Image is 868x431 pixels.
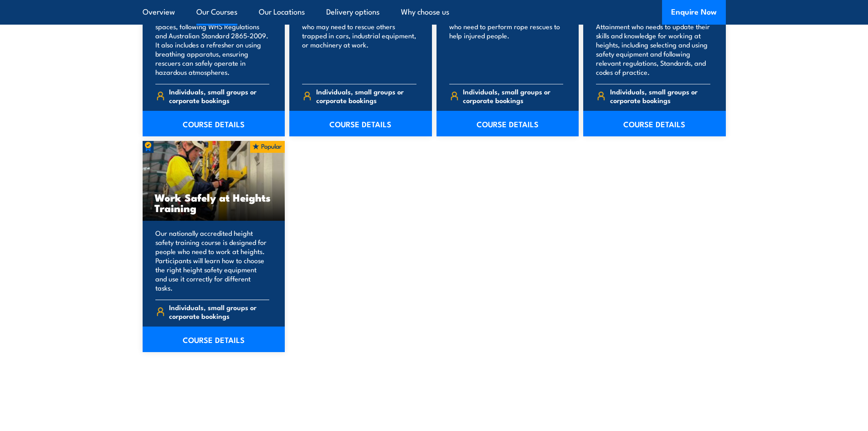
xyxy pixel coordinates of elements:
span: Individuals, small groups or corporate bookings [463,87,563,104]
h3: Work Safely at Heights Training [154,192,273,213]
a: COURSE DETAILS [143,111,285,136]
span: Individuals, small groups or corporate bookings [169,303,269,320]
p: This course teaches your team how to safely rescue people from confined spaces, following WHS Reg... [155,4,270,77]
a: COURSE DETAILS [143,327,285,352]
p: Our nationally accredited Vertical Rescue Training Course is for those who need to perform rope r... [449,4,564,77]
span: Individuals, small groups or corporate bookings [610,87,710,104]
a: COURSE DETAILS [583,111,726,136]
span: Individuals, small groups or corporate bookings [316,87,416,104]
a: COURSE DETAILS [437,111,579,136]
span: Individuals, small groups or corporate bookings [169,87,269,104]
a: COURSE DETAILS [289,111,432,136]
p: Our nationally accredited height safety training course is designed for people who need to work a... [155,228,270,292]
p: Our nationally accredited Road Crash Rescue training course is for people who may need to rescue ... [302,4,416,77]
p: This refresher course is for anyone with a current Statement of Attainment who needs to update th... [596,4,710,77]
